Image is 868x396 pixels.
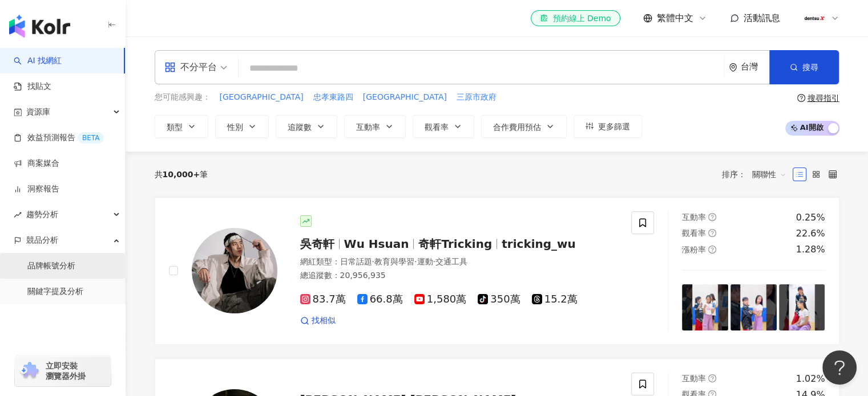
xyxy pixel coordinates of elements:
button: 互動率 [344,115,406,138]
a: 關鍵字提及分析 [27,286,83,297]
button: 類型 [155,115,208,138]
span: tricking_wu [502,237,576,251]
button: 忠孝東路四 [313,91,354,104]
span: 互動率 [356,123,380,132]
span: rise [14,211,22,219]
div: 0.25% [796,211,825,224]
span: 性別 [227,123,243,132]
img: chrome extension [18,362,41,380]
a: 品牌帳號分析 [27,260,75,272]
span: 類型 [167,123,183,132]
span: 活動訊息 [744,13,780,23]
span: 更多篩選 [598,122,630,131]
span: 交通工具 [435,257,467,266]
span: 搜尋 [802,63,818,72]
img: KOL Avatar [192,228,277,313]
span: 日常話題 [340,257,372,266]
span: 趨勢分析 [26,202,58,227]
button: [GEOGRAPHIC_DATA] [362,91,447,104]
span: question-circle [708,246,716,254]
span: 追蹤數 [288,123,312,132]
button: 更多篩選 [574,115,642,138]
span: 漲粉率 [682,245,706,254]
a: 洞察報告 [14,183,59,195]
span: 觀看率 [425,123,449,132]
div: 不分平台 [164,58,217,76]
span: 教育與學習 [374,257,414,266]
div: 預約線上 Demo [540,13,611,24]
span: 奇軒Tricking [418,237,492,251]
span: [GEOGRAPHIC_DATA] [363,92,447,103]
a: 找相似 [300,315,336,326]
a: 找貼文 [14,81,51,92]
span: 忠孝東路四 [313,92,353,103]
span: 關聯性 [752,165,786,183]
a: chrome extension立即安裝 瀏覽器外掛 [15,356,111,386]
span: appstore [164,62,176,73]
button: [GEOGRAPHIC_DATA] [219,91,304,104]
div: 網紅類型 ： [300,256,618,268]
span: Wu Hsuan [344,237,409,251]
span: question-circle [708,213,716,221]
a: 商案媒合 [14,158,59,169]
div: 1.28% [796,243,825,256]
span: question-circle [708,229,716,237]
span: environment [729,63,737,72]
img: post-image [730,284,777,330]
button: 追蹤數 [276,115,337,138]
button: 三原市政府 [456,91,497,104]
button: 觀看率 [413,115,474,138]
img: post-image [682,284,728,330]
div: 台灣 [741,62,769,72]
span: 83.7萬 [300,293,346,305]
span: 立即安裝 瀏覽器外掛 [46,361,86,381]
div: 排序： [722,165,793,183]
a: KOL Avatar吳奇軒Wu Hsuan奇軒Trickingtricking_wu網紅類型：日常話題·教育與學習·運動·交通工具總追蹤數：20,956,93583.7萬66.8萬1,580萬3... [155,197,839,345]
div: 22.6% [796,227,825,240]
span: 三原市政府 [457,92,496,103]
span: · [372,257,374,266]
span: 互動率 [682,213,706,222]
span: question-circle [708,374,716,382]
div: 總追蹤數 ： 20,956,935 [300,270,618,281]
img: 180x180px_JPG.jpg [804,7,825,29]
span: 資源庫 [26,99,50,125]
div: 共 筆 [155,170,208,179]
span: 互動率 [682,374,706,383]
button: 合作費用預估 [481,115,567,138]
span: · [414,257,417,266]
span: 您可能感興趣： [155,92,211,103]
span: [GEOGRAPHIC_DATA] [220,92,304,103]
span: 觀看率 [682,228,706,238]
button: 搜尋 [769,50,839,84]
img: logo [9,15,70,38]
span: 找相似 [312,315,336,326]
span: · [433,257,435,266]
span: 競品分析 [26,227,58,253]
span: 66.8萬 [357,293,403,305]
a: 效益預測報告BETA [14,132,104,144]
span: 10,000+ [163,170,200,179]
button: 性別 [215,115,269,138]
iframe: Help Scout Beacon - Open [822,350,857,385]
span: 350萬 [478,293,520,305]
div: 搜尋指引 [808,93,839,103]
span: 繁體中文 [657,12,693,25]
div: 1.02% [796,373,825,385]
span: 合作費用預估 [493,123,541,132]
a: searchAI 找網紅 [14,55,62,67]
span: 1,580萬 [414,293,467,305]
span: 15.2萬 [532,293,578,305]
span: 運動 [417,257,433,266]
img: post-image [779,284,825,330]
span: 吳奇軒 [300,237,334,251]
a: 預約線上 Demo [531,10,620,26]
span: question-circle [797,94,805,102]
